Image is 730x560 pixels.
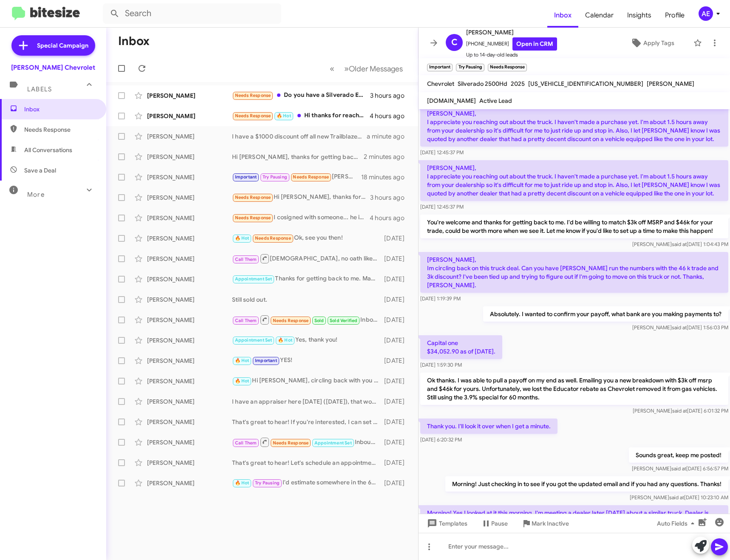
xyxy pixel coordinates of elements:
small: Important [427,64,453,71]
div: [DATE] [382,397,411,406]
div: AE [699,6,713,21]
span: Appointment Set [235,337,272,343]
div: a minute ago [367,132,411,141]
p: Ok thanks. I was able to pull a payoff on my end as well. Emailing you a new breakdown with $3k o... [420,373,728,405]
span: Needs Response [235,215,271,221]
div: [PERSON_NAME] [147,377,232,385]
span: Pause [491,516,508,531]
p: Capital one $34,052.90 as of [DATE]. [420,335,502,359]
div: [PERSON_NAME] Chevrolet [11,63,95,72]
a: Calendar [578,3,620,28]
p: Thank you. I'll look it over when I get a minute. [420,419,557,434]
div: [DATE] [382,458,411,467]
span: 🔥 Hot [235,378,249,384]
span: [PERSON_NAME] [647,80,694,88]
span: [US_VEHICLE_IDENTIFICATION_NUMBER] [528,80,643,88]
div: Hi thanks for reaching out. If the price is right, I would be there tonite or [DATE] evening. [232,111,370,121]
div: [PERSON_NAME] [147,458,232,467]
div: Hi [PERSON_NAME], thanks for getting back to me. We have our Tahoe priced to market and priced to... [232,153,364,161]
span: Mark Inactive [532,516,569,531]
span: [PERSON_NAME] [DATE] 6:01:32 PM [633,407,728,414]
span: C [451,36,458,49]
span: » [344,63,349,74]
span: More [27,191,45,198]
span: Important [255,358,277,363]
h1: Inbox [118,34,150,48]
span: Templates [425,516,467,531]
div: [DEMOGRAPHIC_DATA], no oath like that! My goal is just to help people find the right vehicle that... [232,253,382,264]
span: said at [671,465,686,472]
div: YES! [232,356,382,365]
span: Important [235,174,257,180]
span: Try Pausing [263,174,287,180]
div: [PERSON_NAME] [147,336,232,345]
span: [DATE] 1:19:39 PM [420,295,461,302]
span: 2025 [511,80,525,88]
span: Needs Response [235,93,271,98]
span: said at [672,241,687,247]
span: Call Them [235,257,257,262]
button: AE [691,6,721,21]
div: [PERSON_NAME] [147,418,232,426]
span: Apply Tags [643,35,674,51]
span: Appointment Set [235,276,272,282]
div: [PERSON_NAME] [147,438,232,447]
div: I have a $1000 discount off all new Trailblazers if you're trading in a vehicle 2011 or newer. [232,132,367,141]
a: Inbox [547,3,578,28]
div: I'd estimate somewhere in the 6-7-8k ballpark pending a physical inspection. [232,478,382,488]
span: [PERSON_NAME] [DATE] 1:56:03 PM [632,324,728,331]
div: [PERSON_NAME] [147,91,232,100]
div: Do you have a Silverado EV to test drive? [232,91,370,100]
span: said at [672,324,687,331]
div: 4 hours ago [370,112,411,120]
div: [DATE] [382,295,411,304]
div: [PERSON_NAME] [147,255,232,263]
p: Absolutely. I wanted to confirm your payoff, what bank are you making payments to? [483,306,728,322]
span: Sold Verified [330,318,358,323]
nav: Page navigation example [325,60,408,77]
div: [PERSON_NAME] [147,397,232,406]
span: Call Them [235,440,257,446]
div: [DATE] [382,336,411,345]
span: Auto Fields [657,516,698,531]
span: [PERSON_NAME] [DATE] 6:56:57 PM [632,465,728,472]
div: [DATE] [382,418,411,426]
p: Morning! Just checking in to see if you got the updated email and if you had any questions. Thanks! [445,476,728,492]
span: Needs Response [255,235,291,241]
div: 4 hours ago [370,214,411,222]
a: Profile [658,3,691,28]
div: Thanks for getting back to me. May I ask what you're looking for? [232,274,382,284]
div: [PERSON_NAME] [147,295,232,304]
span: 🔥 Hot [235,480,249,486]
button: Next [339,60,408,77]
div: [DATE] [382,377,411,385]
div: [PERSON_NAME] [147,275,232,283]
div: [PERSON_NAME] [147,234,232,243]
a: Special Campaign [11,35,95,56]
div: That's great to hear! Let's schedule an appointment to discuss the details and assess your Silver... [232,458,382,467]
div: 2 minutes ago [364,153,411,161]
span: said at [672,407,687,414]
input: Search [103,3,281,24]
p: [PERSON_NAME], I appreciate you reaching out about the truck. I haven't made a purchase yet. I'm ... [420,160,728,201]
p: You're welcome and thanks for getting back to me. I'd be willing to match $3k off MSRP and $46k f... [420,215,728,238]
button: Pause [474,516,515,531]
div: [PERSON_NAME] [147,173,232,181]
small: Try Pausing [456,64,484,71]
div: [PERSON_NAME] [147,132,232,141]
span: Needs Response [235,113,271,119]
span: [DATE] 1:59:30 PM [420,362,462,368]
span: [DATE] 12:45:37 PM [420,149,464,156]
span: « [330,63,334,74]
span: [PERSON_NAME] [466,27,557,37]
button: Previous [325,60,340,77]
span: Sold [314,318,324,323]
span: Active Lead [479,97,512,105]
div: [DATE] [382,275,411,283]
div: Still sold out. [232,295,382,304]
span: Needs Response [273,318,309,323]
span: Inbox [24,105,96,113]
div: 18 minutes ago [361,173,411,181]
div: [DATE] [382,438,411,447]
